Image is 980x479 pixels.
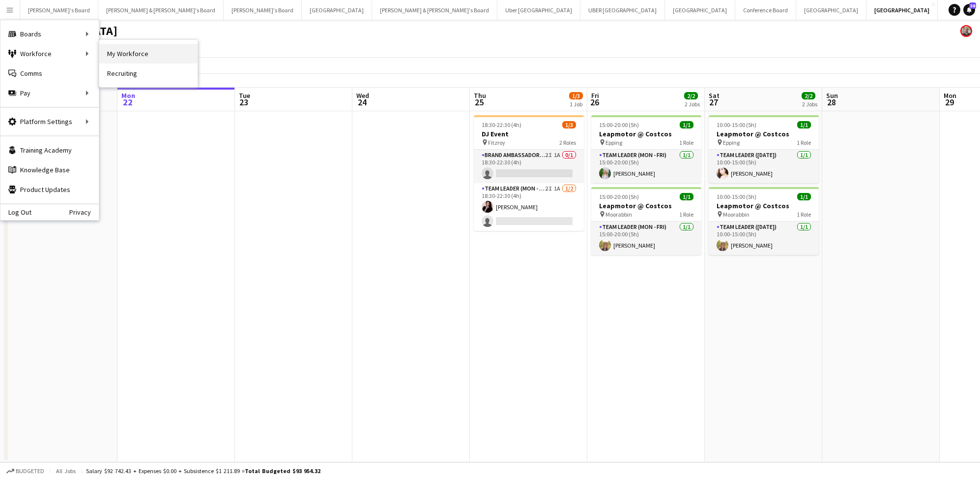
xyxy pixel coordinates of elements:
[717,193,756,200] span: 10:00-15:00 (5h)
[797,121,811,128] span: 1/1
[474,183,584,231] app-card-role: Team Leader (Mon - Fri)2I1A1/218:30-22:30 (4h)[PERSON_NAME]
[797,139,811,146] span: 1 Role
[680,121,693,128] span: 1/1
[735,0,796,20] button: Conference Board
[802,92,815,99] span: 2/2
[723,139,740,146] span: Epping
[590,96,599,108] span: 26
[0,44,99,64] div: Workforce
[591,129,701,138] h3: Leapmotor @ Costcos
[99,64,198,83] a: Recruiting
[599,193,639,200] span: 15:00-20:00 (5h)
[605,211,632,218] span: Moorabbin
[0,160,99,180] a: Knowledge Base
[944,91,956,100] span: Mon
[591,222,701,255] app-card-role: Team Leader (Mon - Fri)1/115:00-20:00 (5h)[PERSON_NAME]
[802,100,817,108] div: 2 Jobs
[679,139,693,146] span: 1 Role
[797,193,811,200] span: 1/1
[559,139,576,146] span: 2 Roles
[474,129,584,138] h3: DJ Event
[562,121,576,128] span: 1/3
[717,121,756,128] span: 10:00-15:00 (5h)
[245,467,320,475] span: Total Budgeted $93 954.32
[0,208,31,216] a: Log Out
[5,466,46,477] button: Budgeted
[20,0,98,20] button: [PERSON_NAME]'s Board
[969,2,976,9] span: 38
[0,24,99,44] div: Boards
[474,91,486,100] span: Thu
[707,96,720,108] span: 27
[796,0,866,20] button: [GEOGRAPHIC_DATA]
[472,96,486,108] span: 25
[866,0,938,20] button: [GEOGRAPHIC_DATA]
[54,467,78,475] span: All jobs
[605,139,622,146] span: Epping
[372,0,497,20] button: [PERSON_NAME] & [PERSON_NAME]'s Board
[960,25,972,37] app-user-avatar: Neil Burton
[497,0,580,20] button: Uber [GEOGRAPHIC_DATA]
[69,208,99,216] a: Privacy
[942,96,956,108] span: 29
[709,91,720,100] span: Sat
[0,140,99,160] a: Training Academy
[356,91,369,100] span: Wed
[963,4,975,16] a: 38
[98,0,224,20] button: [PERSON_NAME] & [PERSON_NAME]'s Board
[709,129,819,138] h3: Leapmotor @ Costcos
[723,211,749,218] span: Moorabbin
[826,91,838,100] span: Sun
[709,201,819,210] h3: Leapmotor @ Costcos
[709,222,819,255] app-card-role: Team Leader ([DATE])1/110:00-15:00 (5h)[PERSON_NAME]
[591,187,701,255] app-job-card: 15:00-20:00 (5h)1/1Leapmotor @ Costcos Moorabbin1 RoleTeam Leader (Mon - Fri)1/115:00-20:00 (5h)[...
[120,96,135,108] span: 22
[709,187,819,255] app-job-card: 10:00-15:00 (5h)1/1Leapmotor @ Costcos Moorabbin1 RoleTeam Leader ([DATE])1/110:00-15:00 (5h)[PER...
[679,211,693,218] span: 1 Role
[591,115,701,183] app-job-card: 15:00-20:00 (5h)1/1Leapmotor @ Costcos Epping1 RoleTeam Leader (Mon - Fri)1/115:00-20:00 (5h)[PER...
[0,64,99,83] a: Comms
[482,121,521,128] span: 18:30-22:30 (4h)
[474,115,584,231] app-job-card: 18:30-22:30 (4h)1/3DJ Event Fitzroy2 RolesBrand Ambassador ([PERSON_NAME])2I1A0/118:30-22:30 (4h)...
[680,193,693,200] span: 1/1
[121,91,135,100] span: Mon
[591,201,701,210] h3: Leapmotor @ Costcos
[685,100,700,108] div: 2 Jobs
[302,0,372,20] button: [GEOGRAPHIC_DATA]
[797,211,811,218] span: 1 Role
[355,96,369,108] span: 24
[570,100,582,108] div: 1 Job
[237,96,250,108] span: 23
[488,139,505,146] span: Fitzroy
[474,150,584,183] app-card-role: Brand Ambassador ([PERSON_NAME])2I1A0/118:30-22:30 (4h)
[591,91,599,100] span: Fri
[599,121,639,128] span: 15:00-20:00 (5h)
[16,468,44,475] span: Budgeted
[224,0,302,20] button: [PERSON_NAME]'s Board
[825,96,838,108] span: 28
[684,92,698,99] span: 2/2
[239,91,250,100] span: Tue
[591,150,701,183] app-card-role: Team Leader (Mon - Fri)1/115:00-20:00 (5h)[PERSON_NAME]
[0,112,99,131] div: Platform Settings
[709,150,819,183] app-card-role: Team Leader ([DATE])1/110:00-15:00 (5h)[PERSON_NAME]
[665,0,735,20] button: [GEOGRAPHIC_DATA]
[0,180,99,199] a: Product Updates
[99,44,198,64] a: My Workforce
[0,83,99,103] div: Pay
[86,467,320,475] div: Salary $92 742.43 + Expenses $0.00 + Subsistence $1 211.89 =
[709,115,819,183] app-job-card: 10:00-15:00 (5h)1/1Leapmotor @ Costcos Epping1 RoleTeam Leader ([DATE])1/110:00-15:00 (5h)[PERSON...
[580,0,665,20] button: UBER [GEOGRAPHIC_DATA]
[569,92,583,99] span: 1/3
